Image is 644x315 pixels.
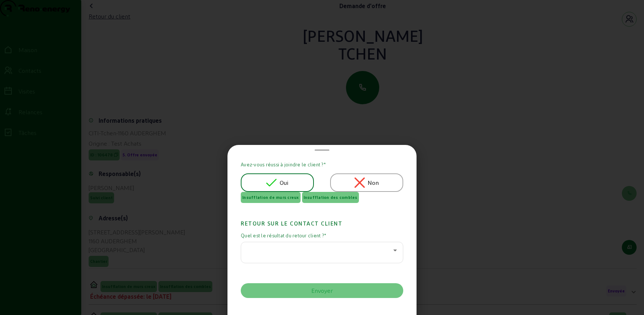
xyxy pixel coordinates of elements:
font: Oui [280,179,289,186]
font: Avez-vous réussi à joindre le client ? [241,162,324,167]
font: Envoyer [311,287,333,294]
button: Envoyer [241,283,403,298]
font: Non [368,179,379,186]
font: Insufflation des combles [304,195,357,200]
font: Insufflation de murs creux [242,195,299,200]
font: Quel est le résultat du retour client ? [241,233,324,238]
font: Retour sur le contact client [241,220,342,227]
